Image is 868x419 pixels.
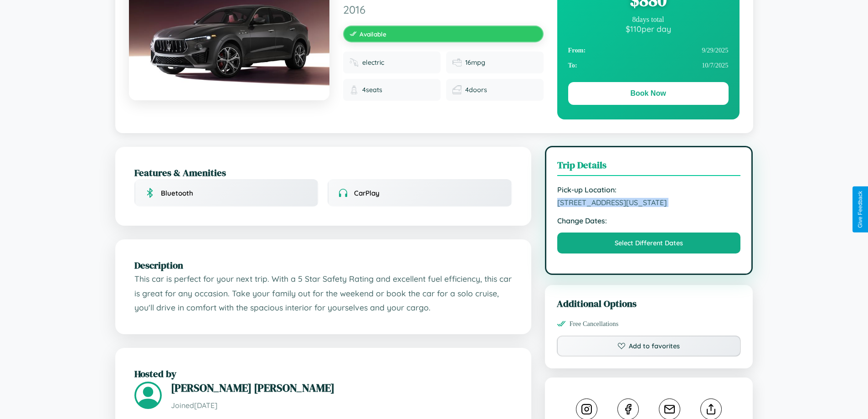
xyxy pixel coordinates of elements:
img: Doors [452,85,462,94]
span: electric [362,58,384,67]
button: Select Different Dates [557,233,741,253]
img: Fuel efficiency [452,58,462,67]
button: Book Now [568,82,729,105]
strong: To: [568,62,577,69]
p: Joined [DATE] [171,399,512,412]
div: 8 days total [568,16,729,24]
button: Add to favorites [557,336,741,357]
p: This car is perfect for your next trip. With a 5 Star Safety Rating and excellent fuel efficiency... [134,272,512,315]
h2: Hosted by [134,367,512,380]
span: Bluetooth [161,189,193,197]
img: Seats [349,85,359,94]
span: 2016 [343,3,544,16]
span: 4 seats [362,86,382,94]
strong: From: [568,47,586,54]
strong: Change Dates: [557,216,741,225]
h2: Description [134,259,512,272]
span: Free Cancellations [570,320,619,328]
h3: Trip Details [557,158,741,176]
span: [STREET_ADDRESS][US_STATE] [557,198,741,207]
div: Give Feedback [857,191,863,228]
h3: [PERSON_NAME] [PERSON_NAME] [171,380,512,395]
strong: Pick-up Location: [557,185,741,194]
img: Fuel type [349,58,359,67]
div: $ 110 per day [568,24,729,34]
span: Available [360,30,386,38]
div: 9 / 29 / 2025 [568,43,729,58]
span: CarPlay [354,189,380,197]
span: 4 doors [465,86,487,94]
div: 10 / 7 / 2025 [568,58,729,73]
h3: Additional Options [557,297,741,310]
span: 16 mpg [465,58,485,67]
h2: Features & Amenities [134,166,512,179]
